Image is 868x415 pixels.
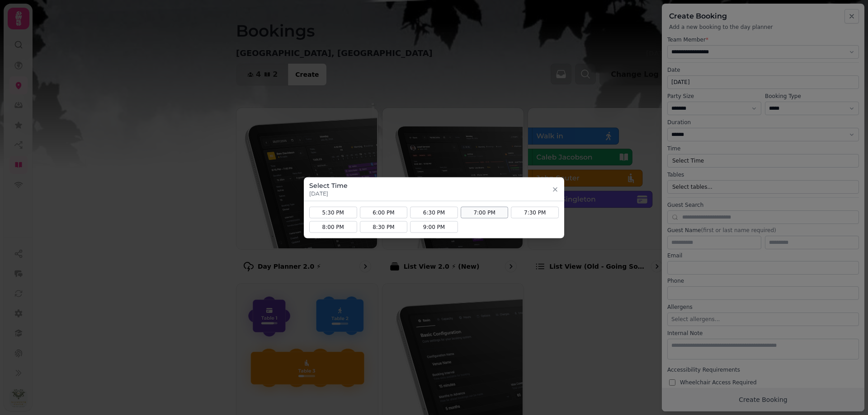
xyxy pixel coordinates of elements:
button: 6:00 PM [360,206,408,218]
button: 9:00 PM [410,221,458,233]
p: [DATE] [309,190,348,197]
button: 8:00 PM [309,221,357,233]
button: 7:30 PM [511,206,559,218]
button: 5:30 PM [309,206,357,218]
h3: Select Time [309,181,348,190]
button: 7:00 PM [461,206,509,218]
button: 6:30 PM [410,206,458,218]
button: 8:30 PM [360,221,408,233]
